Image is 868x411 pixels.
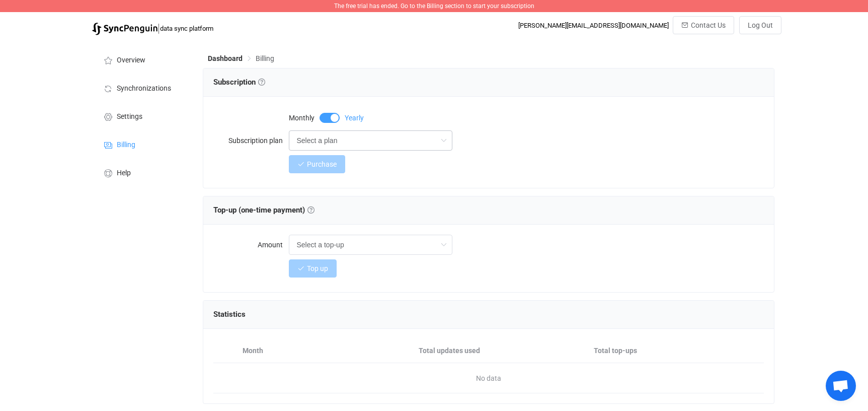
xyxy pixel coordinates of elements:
[92,158,193,186] a: Help
[351,363,626,393] span: No data
[160,25,213,32] span: data sync platform
[307,160,337,168] span: Purchase
[92,130,193,158] a: Billing
[213,235,289,255] label: Amount
[208,54,243,62] span: Dashboard
[289,235,452,255] input: Select a top-up
[289,155,345,173] button: Purchase
[518,22,669,29] div: [PERSON_NAME][EMAIL_ADDRESS][DOMAIN_NAME]
[213,78,265,87] span: Subscription
[117,85,171,93] span: Synchronizations
[92,74,193,102] a: Synchronizations
[117,169,131,177] span: Help
[117,141,135,149] span: Billing
[157,21,160,35] span: |
[92,45,193,74] a: Overview
[673,16,734,34] button: Contact Us
[92,23,157,35] img: syncpenguin.svg
[213,130,289,151] label: Subscription plan
[289,114,314,121] span: Monthly
[345,114,364,121] span: Yearly
[739,16,781,34] button: Log Out
[334,3,534,10] span: The free trial has ended. Go to the Billing section to start your subscription
[213,310,246,319] span: Statistics
[289,259,337,278] button: Top up
[213,205,314,215] span: Top-up (one-time payment)
[238,345,414,357] div: Month
[256,54,274,62] span: Billing
[414,345,589,357] div: Total updates used
[826,371,856,401] div: Open chat
[748,21,773,29] span: Log Out
[307,264,328,272] span: Top up
[691,21,726,29] span: Contact Us
[92,102,193,130] a: Settings
[589,345,764,357] div: Total top-ups
[92,21,213,35] a: |data sync platform
[117,113,142,121] span: Settings
[289,130,452,151] input: Select a plan
[208,55,274,62] div: Breadcrumb
[117,56,145,64] span: Overview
